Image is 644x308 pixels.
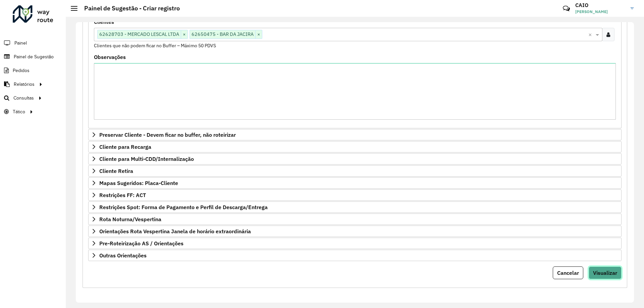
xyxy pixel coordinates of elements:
[14,81,35,88] span: Relatórios
[553,266,583,279] button: Cancelar
[77,5,180,12] h2: Painel de Sugestão - Criar registro
[575,2,626,8] h3: CAIO
[88,153,622,165] a: Cliente para Multi-CDD/Internalização
[593,269,617,276] span: Visualizar
[99,180,178,186] span: Mapas Sugeridos: Placa-Cliente
[99,144,151,149] span: Cliente para Recarga
[94,43,216,49] small: Clientes que não podem ficar no Buffer – Máximo 50 PDVS
[94,53,126,61] label: Observações
[13,108,25,115] span: Tático
[99,253,147,258] span: Outras Orientações
[255,30,262,39] span: ×
[99,241,183,246] span: Pre-Roteirização AS / Orientações
[99,132,236,137] span: Preservar Cliente - Devem ficar no buffer, não roteirizar
[99,168,133,174] span: Cliente Retira
[99,217,161,222] span: Rota Noturna/Vespertina
[88,213,622,225] a: Rota Noturna/Vespertina
[14,40,27,47] span: Painel
[575,9,626,15] span: [PERSON_NAME]
[13,67,30,74] span: Pedidos
[88,226,622,237] a: Orientações Rota Vespertina Janela de horário extraordinária
[557,269,579,276] span: Cancelar
[190,30,255,38] span: 62650475 - BAR DA JACIRA
[88,201,622,213] a: Restrições Spot: Forma de Pagamento e Perfil de Descarga/Entrega
[88,129,622,140] a: Preservar Cliente - Devem ficar no buffer, não roteirizar
[88,165,622,177] a: Cliente Retira
[99,156,194,162] span: Cliente para Multi-CDD/Internalização
[99,229,251,234] span: Orientações Rota Vespertina Janela de horário extraordinária
[88,250,622,261] a: Outras Orientações
[589,266,622,279] button: Visualizar
[88,189,622,201] a: Restrições FF: ACT
[588,30,594,39] span: Clear all
[98,30,181,38] span: 62628703 - MERCADO LESCAL LTDA
[88,141,622,152] a: Cliente para Recarga
[14,53,54,60] span: Painel de Sugestão
[13,95,34,102] span: Consultas
[88,177,622,189] a: Mapas Sugeridos: Placa-Cliente
[181,30,187,39] span: ×
[99,204,268,210] span: Restrições Spot: Forma de Pagamento e Perfil de Descarga/Entrega
[88,238,622,249] a: Pre-Roteirização AS / Orientações
[88,16,622,128] div: Priorizar Cliente - Não podem ficar no buffer
[559,1,574,16] a: Contato Rápido
[99,192,146,198] span: Restrições FF: ACT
